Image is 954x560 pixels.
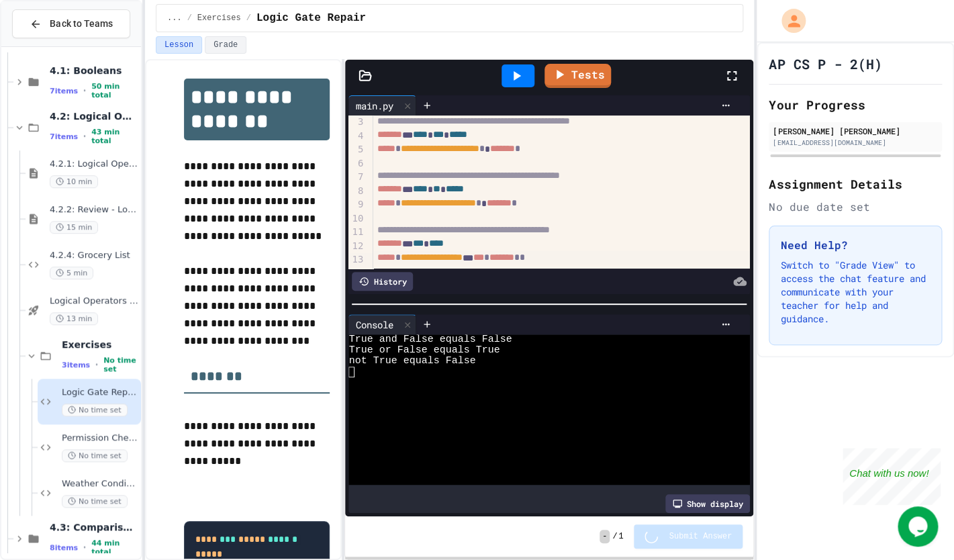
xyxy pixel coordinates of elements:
span: 8 items [50,543,78,552]
span: • [83,85,86,96]
span: 10 min [50,175,98,188]
div: 7 [348,171,365,185]
div: [PERSON_NAME] [PERSON_NAME] [773,125,938,137]
div: 8 [348,185,365,199]
span: Logical Operators - Quiz [50,295,138,307]
span: 4.1: Booleans [50,64,138,77]
span: Exercises [197,13,241,24]
span: 50 min total [91,82,138,99]
span: not True equals False [348,356,475,367]
div: 4 [348,130,365,144]
iframe: chat widget [898,506,941,547]
span: Weather Conditions Checker [62,478,138,489]
span: 7 items [50,87,78,95]
span: True or False equals True [348,345,499,356]
div: No due date set [769,199,942,215]
p: Switch to "Grade View" to access the chat feature and communicate with your teacher for help and ... [780,259,931,326]
div: My Account [767,5,809,36]
h2: Your Progress [769,95,942,114]
span: Back to Teams [50,17,112,31]
span: - [600,530,610,543]
span: 4.2: Logical Operators [50,110,138,122]
span: 44 min total [91,539,138,556]
span: 4.2.4: Grocery List [50,250,138,261]
div: 11 [348,226,365,240]
iframe: chat widget [843,448,941,505]
span: 4.2.2: Review - Logical Operators [50,204,138,216]
div: 10 [348,212,365,226]
span: / [612,531,617,542]
span: • [95,359,98,370]
h3: Need Help? [780,237,931,253]
span: 43 min total [91,128,138,145]
span: No time set [62,495,128,508]
div: [EMAIL_ADDRESS][DOMAIN_NAME] [773,138,938,148]
span: • [83,131,86,142]
span: True and False equals False [348,334,512,345]
span: 4.2.1: Logical Operators [50,158,138,170]
a: Tests [544,64,611,88]
div: main.py [348,99,399,113]
div: Show display [665,494,750,513]
div: 5 [348,143,365,157]
span: No time set [62,404,128,416]
span: No time set [103,356,138,373]
div: Console [348,318,399,332]
span: 3 items [62,361,90,369]
div: 9 [348,198,365,212]
div: History [352,272,413,291]
span: 1 [618,531,623,542]
span: Exercises [62,338,138,351]
span: 13 min [50,312,98,325]
span: Logic Gate Repair [62,387,138,398]
span: Logic Gate Repair [256,10,366,26]
div: 13 [348,253,365,267]
span: Submit Answer [669,531,732,542]
span: ... [167,13,182,24]
span: / [246,13,251,24]
div: 6 [348,157,365,171]
button: Lesson [156,36,202,54]
span: / [187,13,192,24]
button: Grade [205,36,246,54]
span: 4.3: Comparison Operators [50,521,138,533]
span: No time set [62,449,128,462]
h1: AP CS P - 2(H) [769,54,881,73]
div: 3 [348,115,365,130]
span: • [83,542,86,553]
h2: Assignment Details [769,175,942,193]
div: 12 [348,240,365,254]
span: 5 min [50,267,93,279]
span: Permission Checker [62,432,138,444]
span: 15 min [50,221,98,234]
span: 7 items [50,132,78,141]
